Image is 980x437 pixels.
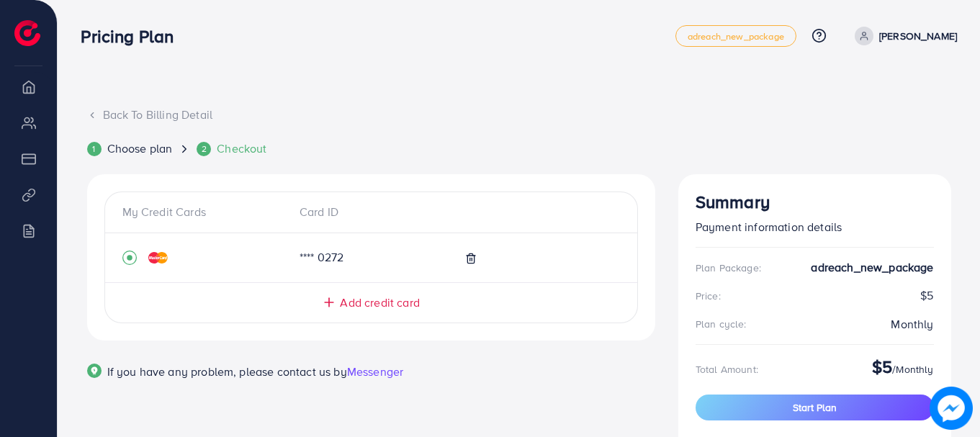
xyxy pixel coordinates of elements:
a: [PERSON_NAME] [849,27,957,45]
p: Payment information details [696,218,934,235]
div: / [872,356,934,383]
span: Start Plan [793,400,837,415]
strong: adreach_new_package [811,259,933,276]
span: Choose plan [107,140,173,157]
button: Start Plan [696,395,934,420]
span: Add credit card [340,294,419,311]
p: [PERSON_NAME] [879,27,957,45]
a: adreach_new_package [675,25,796,47]
h3: Summary [696,192,934,212]
img: credit [148,252,168,263]
div: $5 [696,287,934,304]
h3: $5 [872,356,892,377]
img: Popup guide [87,364,102,378]
div: 1 [87,142,102,156]
span: adreach_new_package [688,32,784,41]
div: Price: [696,289,721,303]
span: If you have any problem, please contact us by [107,364,347,379]
div: 2 [197,142,211,156]
h3: Pricing Plan [81,26,185,47]
div: Monthly [891,316,933,333]
img: image [930,387,973,430]
span: Checkout [217,140,266,157]
span: Messenger [347,364,403,379]
div: Plan Package: [696,261,761,275]
div: Card ID [288,204,454,220]
span: Monthly [896,362,933,377]
img: logo [14,20,40,46]
div: Back To Billing Detail [87,107,951,123]
div: Plan cycle: [696,317,747,331]
svg: record circle [122,251,137,265]
div: My Credit Cards [122,204,288,220]
div: Total Amount: [696,362,758,377]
